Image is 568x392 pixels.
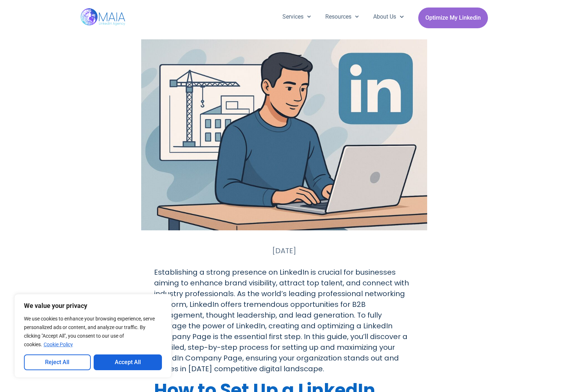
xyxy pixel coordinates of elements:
button: Reject All [24,354,91,370]
p: We use cookies to enhance your browsing experience, serve personalized ads or content, and analyz... [24,314,162,349]
a: Resources [318,8,366,26]
a: Optimize My Linkedin [418,8,488,28]
time: [DATE] [272,246,296,256]
p: We value your privacy [24,302,162,310]
p: Establishing a strong presence on LinkedIn is crucial for businesses aiming to enhance brand visi... [154,267,414,374]
a: [DATE] [272,245,296,256]
button: Accept All [94,354,162,370]
div: We value your privacy [14,294,172,378]
a: About Us [366,8,411,26]
span: Optimize My Linkedin [425,11,481,25]
a: Cookie Policy [43,341,73,348]
a: Services [275,8,318,26]
nav: Menu [275,8,411,26]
